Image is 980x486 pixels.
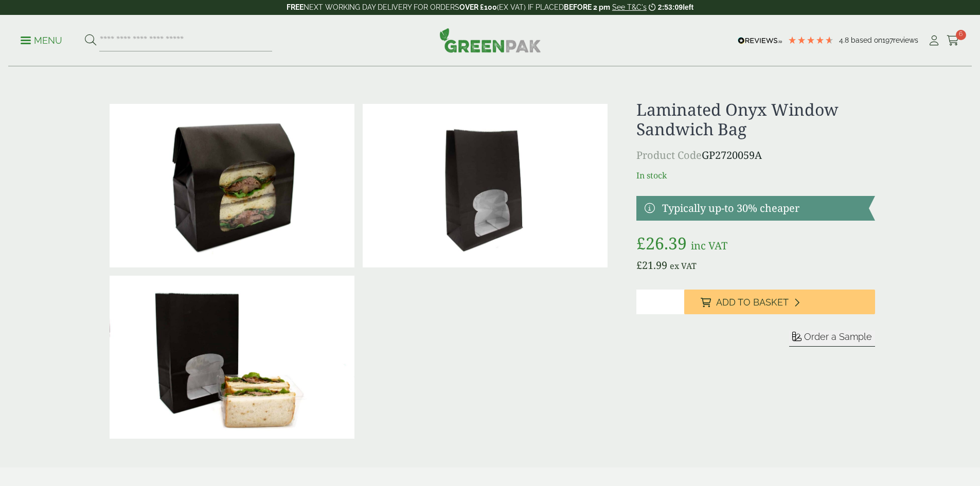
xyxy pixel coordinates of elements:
[683,3,693,11] span: left
[287,3,304,11] strong: FREE
[670,260,697,272] span: ex VAT
[658,3,683,11] span: 2:53:09
[684,290,875,314] button: Add to Basket
[788,35,834,45] div: 4.79 Stars
[789,331,875,347] button: Order a Sample
[928,35,940,46] i: My Account
[882,36,893,44] span: 197
[459,3,497,11] strong: OVER £100
[439,28,541,52] img: GreenPak Supplies
[612,3,647,11] a: See T&C's
[716,297,789,308] span: Add to Basket
[636,148,875,163] p: GP2720059A
[110,104,354,267] img: Laminated Black Sandwich Bag
[839,36,851,44] span: 4.8
[636,258,667,272] bdi: 21.99
[738,37,782,44] img: REVIEWS.io
[110,276,354,439] img: IMG_5929 (Large)
[691,239,727,253] span: inc VAT
[804,331,872,342] span: Order a Sample
[363,104,608,267] img: IMG_5983 (Large)
[893,36,918,44] span: reviews
[636,100,875,139] h1: Laminated Onyx Window Sandwich Bag
[636,148,702,162] span: Product Code
[636,169,875,182] p: In stock
[636,232,646,254] span: £
[956,30,966,40] span: 6
[636,258,642,272] span: £
[947,35,959,46] i: Cart
[636,232,687,254] bdi: 26.39
[21,34,62,47] p: Menu
[947,33,959,48] a: 6
[21,34,62,45] a: Menu
[564,3,610,11] strong: BEFORE 2 pm
[851,36,882,44] span: Based on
